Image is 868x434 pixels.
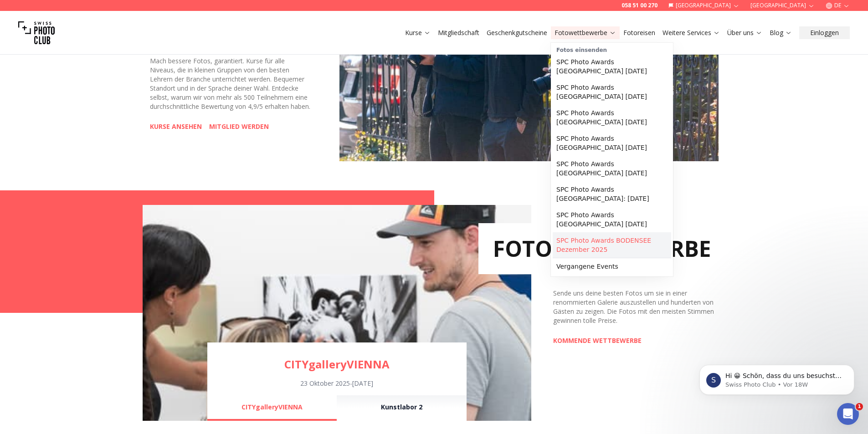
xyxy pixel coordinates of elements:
[659,26,724,39] button: Weitere Services
[143,205,531,421] img: Learn Photography
[727,28,762,37] a: Über uns
[623,28,655,37] a: Fotoreisen
[150,122,202,131] a: KURSE ANSEHEN
[770,28,792,37] a: Blog
[856,403,863,410] span: 1
[487,28,547,37] a: Geschenkgutscheine
[401,26,434,39] button: Kurse
[724,26,766,39] button: Über uns
[766,26,796,39] button: Blog
[18,15,55,51] img: Swiss photo club
[553,336,642,345] a: KOMMENDE WETTBEWERBE
[837,403,859,425] iframe: Intercom live chat
[209,122,269,131] a: MITGLIED WERDEN
[555,28,616,37] a: Fotowettbewerbe
[620,26,659,39] button: Fotoreisen
[483,26,551,39] button: Geschenkgutscheine
[434,26,483,39] button: Mitgliedschaft
[553,130,671,156] a: SPC Photo Awards [GEOGRAPHIC_DATA] [DATE]
[551,26,620,39] button: Fotowettbewerbe
[686,346,868,409] iframe: Intercom notifications Nachricht
[478,223,725,274] h2: FOTOWETTBEWERBE
[553,54,671,79] a: SPC Photo Awards [GEOGRAPHIC_DATA] [DATE]
[207,379,467,388] div: 23 Oktober 2025 - [DATE]
[207,357,467,372] a: CITYgalleryVIENNA
[621,2,657,9] a: 058 51 00 270
[663,28,720,37] a: Weitere Services
[553,258,671,275] a: Vergangene Events
[438,28,479,37] a: Mitgliedschaft
[150,56,310,111] div: Mach bessere Fotos, garantiert. Kurse für alle Niveaus, die in kleinen Gruppen von den besten Leh...
[553,79,671,105] a: SPC Photo Awards [GEOGRAPHIC_DATA] [DATE]
[553,232,671,258] a: SPC Photo Awards BODENSEE Dezember 2025
[553,45,671,54] div: Fotos einsenden
[553,207,671,232] a: SPC Photo Awards [GEOGRAPHIC_DATA] [DATE]
[405,28,431,37] a: Kurse
[799,26,850,39] button: Einloggen
[553,105,671,130] a: SPC Photo Awards [GEOGRAPHIC_DATA] [DATE]
[337,395,466,421] button: Kunstlabor 2
[553,156,671,181] a: SPC Photo Awards [GEOGRAPHIC_DATA] [DATE]
[553,181,671,207] a: SPC Photo Awards [GEOGRAPHIC_DATA]: [DATE]
[553,289,726,325] div: Sende uns deine besten Fotos um sie in einer renommierten Galerie auszustellen und hunderten von ...
[207,395,337,421] button: CITYgalleryVIENNA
